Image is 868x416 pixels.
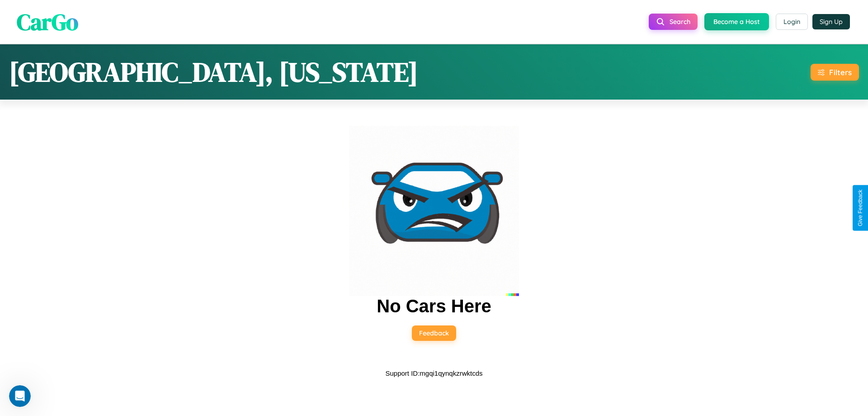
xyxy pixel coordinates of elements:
button: Sign Up [812,14,850,29]
button: Feedback [412,325,456,341]
button: Become a Host [704,13,769,30]
span: Search [670,18,690,26]
span: CarGo [17,6,78,37]
h1: [GEOGRAPHIC_DATA], [US_STATE] [9,53,418,91]
h2: No Cars Here [377,296,491,316]
button: Search [649,14,698,30]
div: Give Feedback [857,190,863,226]
div: Filters [829,67,852,77]
button: Filters [811,64,859,81]
iframe: Intercom live chat [9,385,31,407]
button: Login [776,14,808,30]
img: car [349,126,519,296]
p: Support ID: mgqi1qynqkzrwktcds [385,367,482,379]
